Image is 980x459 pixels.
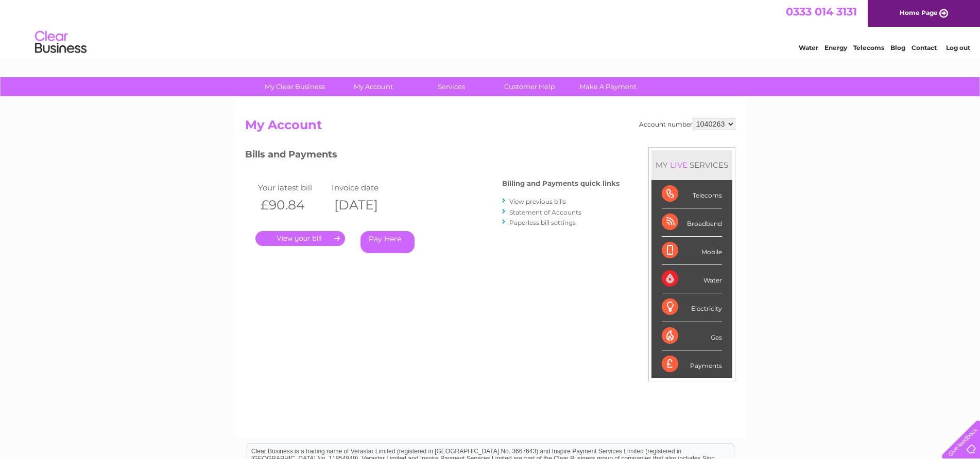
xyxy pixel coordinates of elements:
th: £90.84 [255,195,330,216]
a: Statement of Accounts [509,208,581,216]
a: Blog [890,44,905,51]
a: Log out [946,44,970,51]
div: Electricity [662,293,722,322]
a: . [255,231,345,246]
a: Paperless bill settings [509,219,576,226]
a: Water [799,44,818,51]
h4: Billing and Payments quick links [502,180,620,187]
div: Mobile [662,237,722,265]
a: Telecoms [853,44,884,51]
a: Make A Payment [565,77,650,96]
a: Contact [912,44,937,51]
img: logo.png [35,27,87,58]
a: Services [409,77,494,96]
h2: My Account [245,118,735,137]
div: Payments [662,350,722,378]
div: Water [662,265,722,293]
div: Clear Business is a trading name of Verastar Limited (registered in [GEOGRAPHIC_DATA] No. 3667643... [247,6,734,50]
a: Pay Here [360,231,415,253]
h3: Bills and Payments [245,147,620,165]
div: Account number [639,118,735,130]
div: Gas [662,322,722,350]
div: Broadband [662,208,722,237]
a: My Account [331,77,416,96]
td: Invoice date [329,181,403,195]
div: Telecoms [662,180,722,208]
a: Energy [824,44,847,51]
a: 0333 014 3131 [786,5,857,18]
div: LIVE [668,160,690,170]
th: [DATE] [329,195,403,216]
div: MY SERVICES [651,150,732,180]
a: Customer Help [487,77,572,96]
a: My Clear Business [252,77,337,96]
td: Your latest bill [255,181,330,195]
a: View previous bills [509,198,566,205]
